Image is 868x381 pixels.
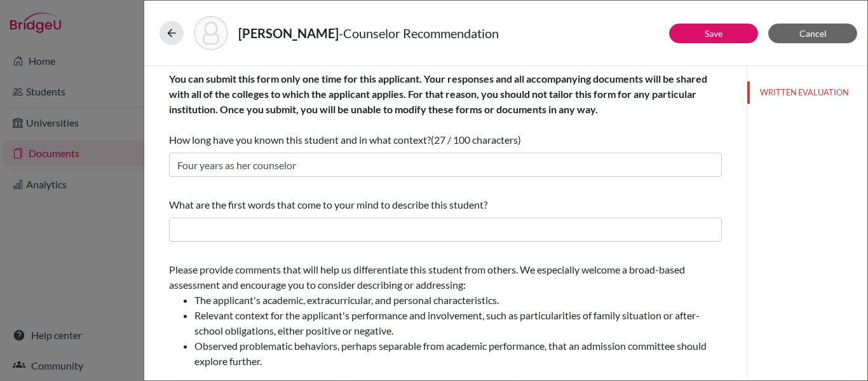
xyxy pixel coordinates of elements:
li: The applicant's academic, extracurricular, and personal characteristics. [194,293,722,308]
strong: [PERSON_NAME] [238,25,339,41]
span: How long have you known this student and in what context? [169,73,707,146]
li: Observed problematic behaviors, perhaps separable from academic performance, that an admission co... [194,338,722,369]
li: Relevant context for the applicant's performance and involvement, such as particularities of fami... [194,308,722,338]
span: - Counselor Recommendation [339,25,499,41]
span: (27 / 100 characters) [431,134,521,146]
button: WRITTEN EVALUATION [747,81,867,104]
span: What are the first words that come to your mind to describe this student? [169,198,487,211]
b: You can submit this form only one time for this applicant. Your responses and all accompanying do... [169,73,707,115]
span: Please provide comments that will help us differentiate this student from others. We especially w... [169,263,722,369]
